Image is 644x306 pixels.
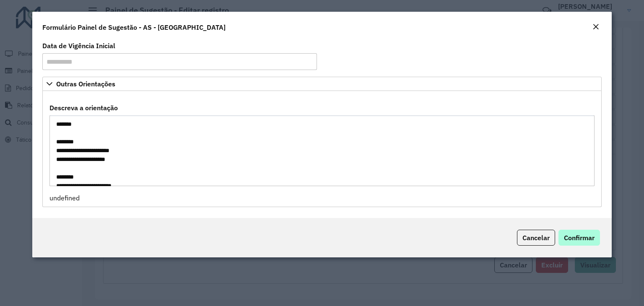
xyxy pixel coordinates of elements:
[517,230,555,246] button: Cancelar
[558,230,600,246] button: Confirmar
[42,91,602,207] div: Outras Orientações
[42,41,115,51] label: Data de Vigência Inicial
[42,22,226,32] h4: Formulário Painel de Sugestão - AS - [GEOGRAPHIC_DATA]
[56,80,115,87] span: Outras Orientações
[522,233,550,242] span: Cancelar
[592,23,599,30] em: Fechar
[49,103,118,113] label: Descreva a orientação
[42,77,602,91] a: Outras Orientações
[49,194,80,202] span: undefined
[590,22,602,33] button: Close
[564,233,595,242] span: Confirmar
